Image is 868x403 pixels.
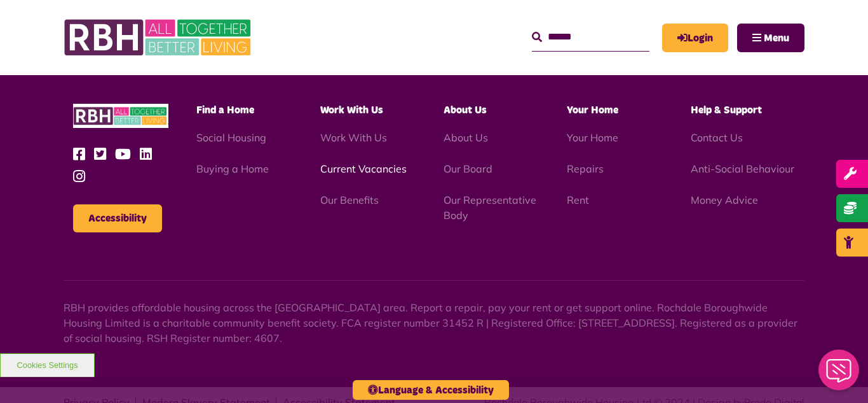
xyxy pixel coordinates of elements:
[444,131,488,144] a: About Us
[196,162,269,175] a: Buying a Home
[320,105,383,115] span: Work With Us
[567,131,618,144] a: Your Home
[64,13,254,62] img: RBH
[567,162,604,175] a: Repairs
[532,24,649,51] input: Search
[764,33,789,43] span: Menu
[73,204,162,232] button: Accessibility
[320,162,407,175] a: Current Vacancies
[444,105,487,115] span: About Us
[64,300,804,346] p: RBH provides affordable housing across the [GEOGRAPHIC_DATA] area. Report a repair, pay your rent...
[567,105,618,115] span: Your Home
[691,194,758,206] a: Money Advice
[196,105,254,115] span: Find a Home
[691,105,762,115] span: Help & Support
[662,24,728,52] a: MyRBH
[196,131,266,144] a: Social Housing - open in a new tab
[320,194,379,206] a: Our Benefits
[320,131,387,144] a: Work With Us
[73,104,168,129] img: RBH
[444,162,492,175] a: Our Board
[567,194,589,206] a: Rent
[691,131,743,144] a: Contact Us
[691,162,794,175] a: Anti-Social Behaviour
[353,380,509,400] button: Language & Accessibility
[737,24,804,52] button: Navigation
[444,194,536,222] a: Our Representative Body
[811,346,868,403] iframe: Netcall Web Assistant for live chat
